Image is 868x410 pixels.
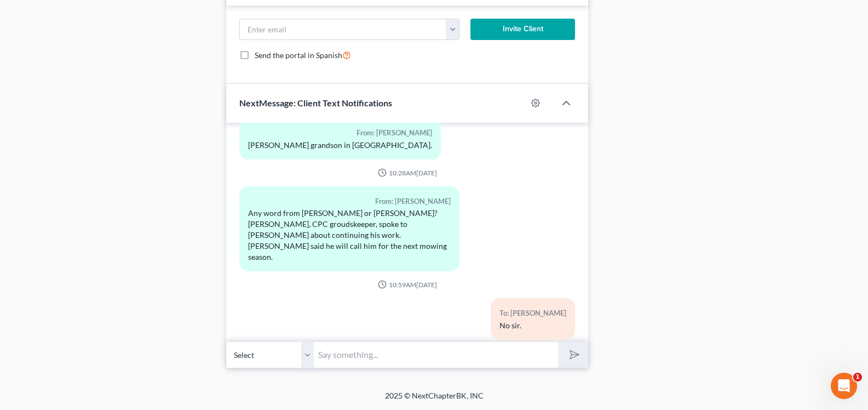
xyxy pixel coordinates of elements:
span: NextMessage: Client Text Notifications [239,98,392,108]
div: Any word from [PERSON_NAME] or [PERSON_NAME]? [PERSON_NAME], CPC groudskeeper, spoke to [PERSON_N... [248,208,451,263]
button: Invite Client [470,19,575,41]
div: From: [PERSON_NAME] [248,195,451,208]
div: 10:59AM[DATE] [239,280,575,289]
input: Say something... [314,341,558,368]
div: 10:28AM[DATE] [239,168,575,178]
div: 2025 © NextChapterBK, INC [122,390,746,410]
iframe: Intercom live chat [831,373,857,399]
span: Send the portal in Spanish [255,50,342,60]
div: From: [PERSON_NAME] [248,127,432,139]
div: [PERSON_NAME] grandson in [GEOGRAPHIC_DATA]. [248,140,432,151]
span: 1 [853,373,862,381]
div: To: [PERSON_NAME] [499,307,566,320]
div: No sir. [499,320,566,331]
input: Enter email [240,19,446,40]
